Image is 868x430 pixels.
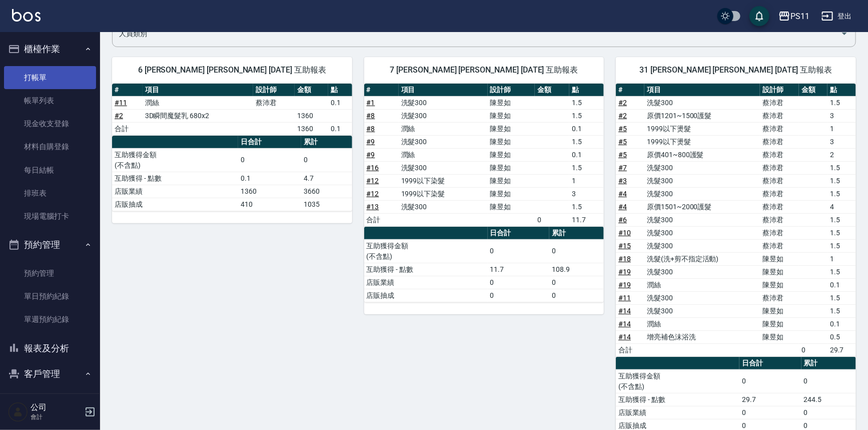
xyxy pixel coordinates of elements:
td: 陳昱如 [760,330,799,343]
td: 3D瞬間魔髮乳 680x2 [143,109,253,122]
button: Open [836,26,852,42]
td: 蔡沛君 [760,187,799,200]
a: #18 [618,255,631,263]
a: #5 [618,125,627,133]
th: 日合計 [488,227,550,240]
td: 0.1 [328,122,352,135]
th: 累計 [801,357,856,370]
td: 陳昱如 [488,96,535,109]
img: Person [8,402,28,422]
td: 蔡沛君 [760,109,799,122]
td: 244.5 [801,393,856,406]
a: 材料自購登錄 [4,135,96,158]
a: #14 [618,333,631,341]
td: 陳昱如 [488,109,535,122]
a: 預約管理 [4,262,96,285]
td: 洗髮300 [644,291,760,304]
td: 互助獲得 - 點數 [364,263,488,276]
th: # [364,84,399,97]
a: #8 [367,112,375,120]
td: 0.1 [569,122,604,135]
td: 0.1 [827,278,856,291]
table: a dense table [616,84,856,357]
a: #19 [618,281,631,289]
td: 店販業績 [112,185,238,198]
td: 洗髮300 [399,109,488,122]
td: 0.5 [827,330,856,343]
th: 累計 [549,227,604,240]
a: #4 [618,203,627,211]
td: 蔡沛君 [760,174,799,187]
td: 合計 [364,213,399,226]
a: 現場電腦打卡 [4,205,96,228]
a: #9 [367,151,375,159]
td: 0.1 [827,317,856,330]
td: 1.5 [827,187,856,200]
td: 互助獲得金額 (不含點) [364,239,488,263]
td: 蔡沛君 [760,161,799,174]
td: 互助獲得 - 點數 [112,172,238,185]
td: 1.5 [827,291,856,304]
span: 6 [PERSON_NAME] [PERSON_NAME] [DATE] 互助報表 [124,65,340,75]
td: 洗髮300 [644,161,760,174]
a: #9 [367,138,375,146]
td: 1.5 [827,96,856,109]
a: 單週預約紀錄 [4,308,96,331]
a: #2 [115,112,123,120]
td: 洗髮300 [399,135,488,148]
td: 蔡沛君 [760,226,799,239]
td: 陳昱如 [488,135,535,148]
a: #16 [367,164,379,172]
td: 洗髮300 [644,265,760,278]
td: 洗髮300 [399,96,488,109]
span: 7 [PERSON_NAME] [PERSON_NAME] [DATE] 互助報表 [376,65,592,75]
td: 陳昱如 [760,265,799,278]
a: #10 [618,229,631,237]
td: 0 [549,239,604,263]
td: 1.5 [569,96,604,109]
td: 洗髮300 [644,226,760,239]
table: a dense table [364,227,604,302]
td: 洗髮300 [644,96,760,109]
td: 合計 [112,122,143,135]
td: 0 [238,148,301,172]
td: 1999以下染髮 [399,174,488,187]
th: 日合計 [238,136,301,149]
th: 金額 [799,84,827,97]
td: 1.5 [827,239,856,252]
td: 陳昱如 [488,122,535,135]
td: 11.7 [488,263,550,276]
td: 互助獲得金額 (不含點) [616,369,739,393]
td: 蔡沛君 [760,122,799,135]
td: 店販抽成 [364,289,488,302]
p: 會計 [31,412,82,421]
td: 1.5 [827,161,856,174]
th: # [112,84,143,97]
td: 1360 [295,109,328,122]
td: 陳昱如 [760,278,799,291]
a: #6 [618,216,627,224]
td: 1.5 [827,213,856,226]
td: 陳昱如 [488,187,535,200]
td: 陳昱如 [760,304,799,317]
td: 店販業績 [364,276,488,289]
td: 0 [549,276,604,289]
td: 洗髮300 [399,200,488,213]
a: 帳單列表 [4,89,96,112]
td: 1.5 [827,226,856,239]
td: 0 [739,406,801,419]
a: #11 [115,99,127,107]
th: 設計師 [488,84,535,97]
a: #1 [367,99,375,107]
th: 項目 [143,84,253,97]
td: 0 [549,289,604,302]
a: #5 [618,138,627,146]
td: 1999以下燙髮 [644,135,760,148]
td: 0 [488,289,550,302]
td: 1360 [238,185,301,198]
td: 11.7 [569,213,604,226]
h5: 公司 [31,402,82,412]
a: 每日結帳 [4,159,96,182]
td: 洗髮300 [644,187,760,200]
td: 1.5 [569,135,604,148]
